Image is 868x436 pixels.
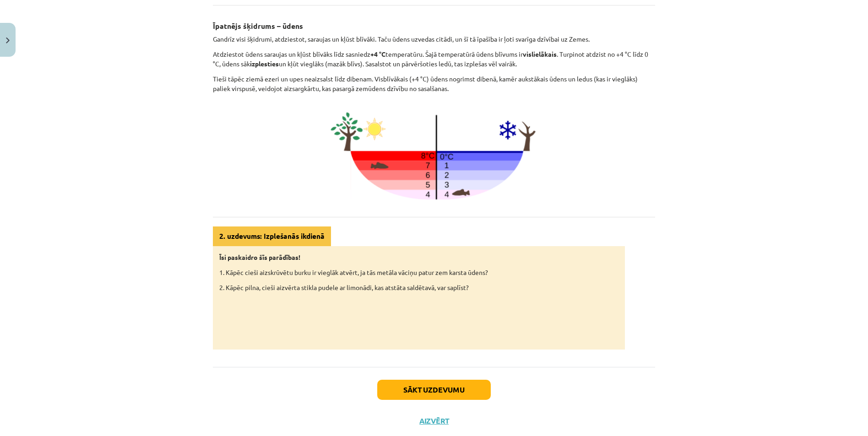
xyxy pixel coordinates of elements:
[219,268,618,277] p: 1. Kāpēc cieši aizskrūvētu burku ir vieglāk atvērt, ja tās metāla vāciņu patur zem karsta ūdens?
[219,231,325,241] strong: 2. uzdevums: Izplešanās ikdienā
[219,283,618,292] p: 2. Kāpēc pilna, cieši aizvērta stikla pudele ar limonādi, kas atstāta saldētavā, var saplīst?
[213,49,655,69] p: Atdziestot ūdens saraujas un kļūst blīvāks līdz sasniedz temperatūru. Šajā temperatūrā ūdens blīv...
[219,253,300,261] strong: Īsi paskaidro šīs parādības!
[523,50,557,58] b: vislielākais
[6,38,10,43] img: icon-close-lesson-0947bae3869378f0d4975bcd49f059093ad1ed9edebbc8119c70593378902aed.svg
[250,59,279,68] b: izplesties
[219,298,618,335] iframe: 2. uzdevums
[213,21,303,31] b: Īpatnējs šķidrums – ūdens
[377,380,491,400] button: Sākt uzdevumu
[213,34,655,44] p: Gandrīz visi šķidrumi, atdziestot, saraujas un kļūst blīvāki. Taču ūdens uzvedas citādi, un šī tā...
[417,416,451,425] button: Aizvērt
[370,50,385,58] b: +4 °C
[213,74,655,93] p: Tieši tāpēc ziemā ezeri un upes neaizsalst līdz dibenam. Visblīvākais (+4 °C) ūdens nogrimst dibe...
